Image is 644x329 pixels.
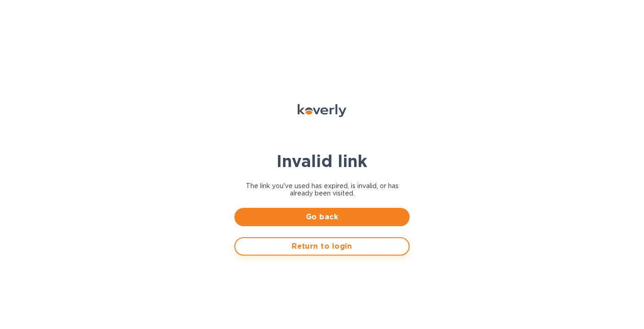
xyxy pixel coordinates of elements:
span: The link you've used has expired, is invalid, or has already been visited. [234,182,410,197]
b: Invalid link [277,151,367,171]
span: Go back [242,212,402,223]
span: Return to login [243,241,401,252]
img: Koverly [298,104,346,117]
button: Go back [234,208,410,226]
button: Return to login [234,237,410,256]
